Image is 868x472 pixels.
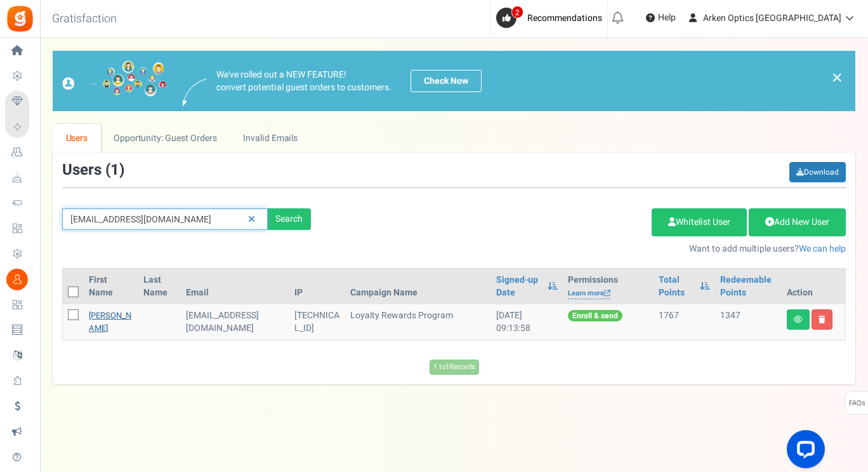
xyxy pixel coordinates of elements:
a: Download [789,162,846,182]
a: Add New User [749,208,846,236]
a: Learn more [568,288,610,299]
th: Action [782,269,845,304]
span: 2 [511,6,523,18]
th: First Name [84,269,138,304]
th: Last Name [138,269,181,304]
a: Redeemable Points [720,274,777,299]
a: Help [641,8,681,28]
a: We can help [799,242,846,255]
td: 1767 [654,304,715,340]
h3: Gratisfaction [38,6,131,32]
img: Gratisfaction [6,4,34,33]
td: Loyalty Rewards Program [345,304,491,340]
span: Recommendations [527,11,602,25]
span: FAQs [848,391,865,415]
i: Delete user [819,316,825,323]
a: Whitelist User [652,208,747,236]
img: images [62,60,167,102]
span: Enroll & send [568,310,622,321]
a: Check Now [411,70,482,92]
th: IP [289,269,346,304]
h3: Users ( ) [62,162,124,179]
p: Want to add multiple users? [330,243,846,255]
a: 2 Recommendations [496,8,607,28]
td: [DATE] 09:13:58 [491,304,562,340]
input: Search by email or name [62,208,268,230]
img: images [183,79,207,106]
th: Permissions [563,269,654,304]
i: View details [794,316,803,323]
th: Campaign Name [345,269,491,304]
td: General [181,304,289,340]
a: Reset [242,208,261,231]
td: 1347 [715,304,782,340]
span: 1 [110,159,119,181]
td: [TECHNICAL_ID] [289,304,346,340]
a: Opportunity: Guest Orders [101,124,230,152]
div: Search [268,208,311,230]
a: Invalid Emails [230,124,311,152]
a: [PERSON_NAME] [89,309,131,334]
span: Help [655,11,676,24]
a: × [831,70,843,85]
a: Users [53,124,101,152]
th: Email [181,269,289,304]
a: Total Points [659,274,694,299]
a: Signed-up Date [496,274,541,299]
span: Arken Optics [GEOGRAPHIC_DATA] [703,11,841,25]
p: We've rolled out a NEW FEATURE! convert potential guest orders to customers. [216,69,391,94]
